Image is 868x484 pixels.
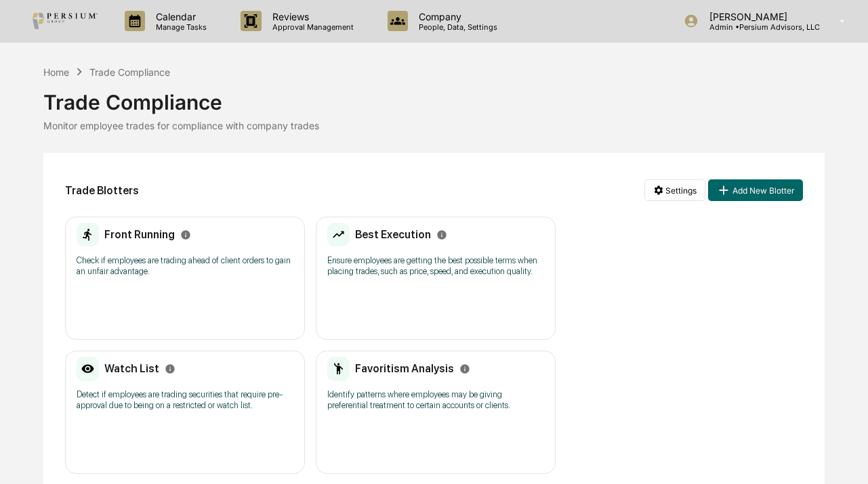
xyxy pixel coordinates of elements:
p: Reviews [262,11,360,22]
svg: Info [180,229,191,240]
p: People, Data, Settings [408,22,504,32]
h2: Trade Blotters [65,184,139,197]
p: Ensure employees are getting the best possible terms when placing trades, such as price, speed, a... [327,255,544,277]
h2: Watch List [104,362,159,375]
p: Check if employees are trading ahead of client orders to gain an unfair advantage. [77,255,293,277]
p: [PERSON_NAME] [699,11,820,22]
button: Add New Blotter [708,179,803,201]
h2: Front Running [104,228,175,241]
p: Manage Tasks [145,22,213,32]
iframe: Open customer support [825,439,861,476]
button: Settings [644,179,705,201]
h2: Best Execution [355,228,431,241]
svg: Info [165,364,175,374]
p: Detect if employees are trading securities that require pre-approval due to being on a restricted... [77,389,293,411]
p: Calendar [145,11,213,22]
div: Trade Compliance [43,79,825,114]
p: Approval Management [262,22,360,32]
img: logo [33,13,98,29]
h2: Favoritism Analysis [355,362,454,375]
p: Identify patterns where employees may be giving preferential treatment to certain accounts or cli... [327,389,544,411]
div: Monitor employee trades for compliance with company trades [43,120,825,131]
div: Trade Compliance [89,66,170,78]
svg: Info [459,364,470,374]
svg: Info [436,229,447,240]
p: Company [408,11,504,22]
div: Home [43,66,69,78]
p: Admin • Persium Advisors, LLC [699,22,820,32]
